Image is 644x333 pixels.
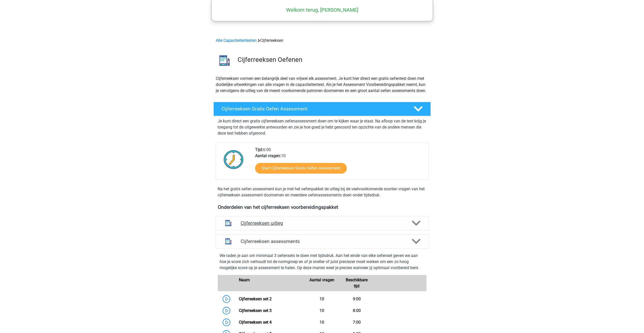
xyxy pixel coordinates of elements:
img: cijferreeksen assessments [222,235,235,248]
img: cijferreeksen [214,50,235,71]
h4: Cijferreeksen uitleg [241,220,404,226]
a: assessments Cijferreeksen assessments [213,234,431,249]
div: Naam [235,277,305,289]
h4: Cijferreeksen Gratis Oefen Assessment [222,106,405,112]
p: We raden je aan om minimaal 3 oefensets te doen met tijdsdruk. Aan het einde van elke oefenset ge... [220,253,425,271]
div: Na het gratis oefen assessment kun je met het oefenpakket de uitleg bij de veelvoorkomende soorte... [216,186,429,198]
div: Aantal vragen [305,277,339,289]
a: uitleg Cijferreeksen uitleg [213,216,431,230]
h5: Welkom terug, [PERSON_NAME] [214,7,431,13]
h4: Onderdelen van het cijferreeksen voorbereidingspakket [218,204,426,210]
b: Tijd: [255,147,263,152]
a: Cijferreeksen Gratis Oefen Assessment [211,102,433,116]
p: Je kunt direct een gratis cijferreeksen oefenassessment doen om te kijken waar je staat. Na afloo... [218,118,427,136]
a: Start Cijferreeksen Gratis Oefen Assessment [255,163,347,174]
a: Cijferreeksen set 2 [239,297,272,301]
h4: Cijferreeksen assessments [241,238,404,244]
a: Cijferreeksen set 4 [239,320,272,325]
a: Cijferreeksen set 3 [239,308,272,313]
img: cijferreeksen uitleg [222,217,235,230]
div: Beschikbare tijd [339,277,374,289]
div: 6:00 10 [251,147,428,180]
div: Cijferreeksen [214,38,431,44]
a: Alle Capaciteitentesten [216,38,257,43]
img: Klok [221,147,246,172]
h3: Cijferreeksen Oefenen [238,56,427,64]
p: Cijferreeksen vormen een belangrijk deel van vrijwel elk assessment. Je kunt hier direct een grat... [216,76,428,94]
b: Aantal vragen: [255,153,281,158]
